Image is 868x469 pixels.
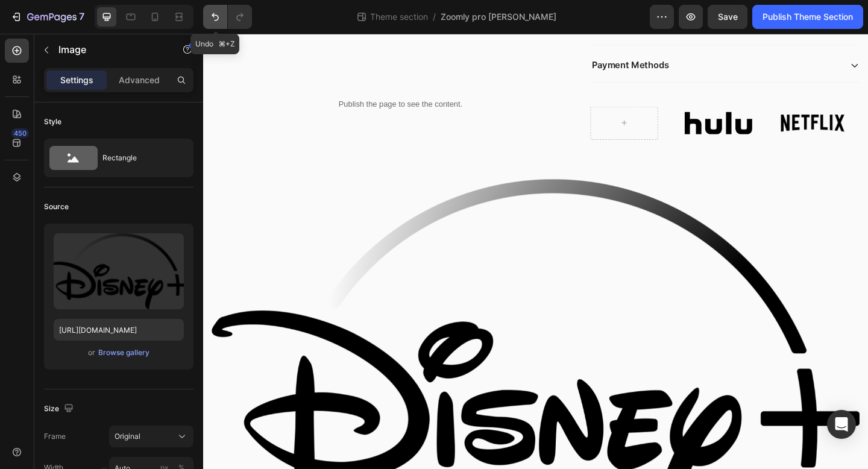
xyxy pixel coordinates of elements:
[11,128,29,138] div: 450
[5,5,90,29] button: 7
[203,34,868,469] iframe: Design area
[79,10,84,24] p: 7
[115,431,140,442] span: Original
[718,12,738,22] span: Save
[441,11,556,24] span: Zoomly pro [PERSON_NAME]
[433,11,436,24] span: /
[708,5,747,29] button: Save
[88,345,95,360] span: or
[203,5,252,29] div: Undo/Redo
[626,60,700,134] img: Alt image
[102,144,176,172] div: Rectangle
[368,11,430,24] span: Theme section
[98,347,149,358] div: Browse gallery
[827,410,856,439] div: Open Intercom Messenger
[54,233,184,309] img: preview-image
[119,74,160,87] p: Advanced
[524,85,597,109] img: Alt image
[58,43,161,57] p: Image
[44,116,61,127] div: Style
[44,401,76,417] div: Size
[44,431,66,442] label: Frame
[763,11,853,24] div: Publish Theme Section
[752,5,863,29] button: Publish Theme Section
[98,347,150,359] button: Browse gallery
[44,201,69,212] div: Source
[60,74,93,87] p: Settings
[109,426,193,447] button: Original
[54,319,184,341] input: https://example.com/image.jpg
